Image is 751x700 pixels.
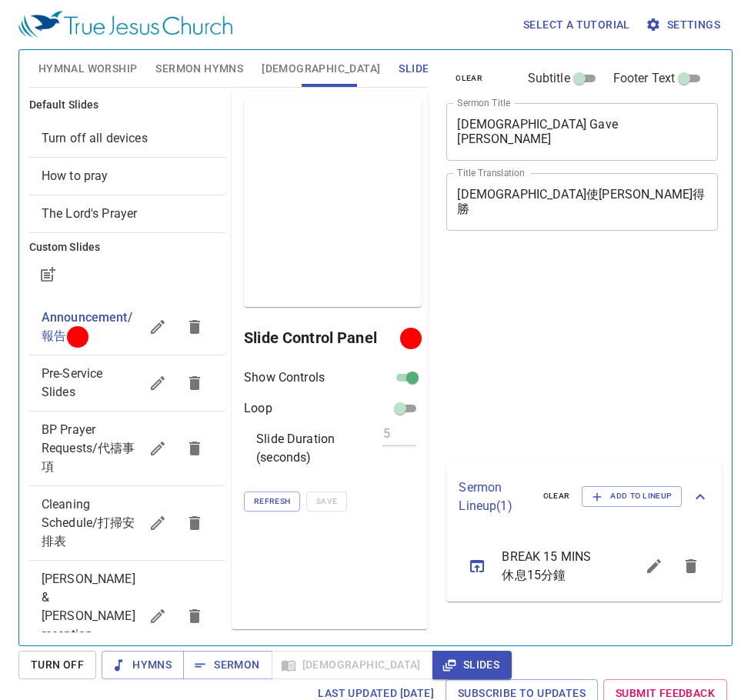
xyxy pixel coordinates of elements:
[42,310,132,343] span: Announcement/報告
[432,651,512,679] button: Slides
[446,463,722,531] div: Sermon Lineup(1)clearAdd to Lineup
[446,531,722,602] ul: sermon lineup list
[29,97,225,114] h6: Default Slides
[592,489,672,503] span: Add to Lineup
[528,69,570,88] span: Subtitle
[38,59,138,78] span: Hymnal Worship
[42,366,103,399] span: Pre-Service Slides
[29,299,225,355] div: Announcement/報告
[517,11,636,39] button: Select a tutorial
[18,11,232,38] img: True Jesus Church
[582,486,682,506] button: Add to Lineup
[31,655,84,675] span: Turn Off
[42,497,135,548] span: Cleaning Schedule/打掃安排表
[42,206,138,221] span: [object Object]
[244,368,325,387] p: Show Controls
[302,194,365,209] p: Preview Only
[195,655,259,675] span: Sermon
[244,492,300,512] button: Refresh
[42,131,148,145] span: [object Object]
[534,487,579,505] button: clear
[445,655,499,675] span: Slides
[254,495,290,508] span: Refresh
[29,355,225,411] div: Pre-Service Slides
[459,478,530,515] p: Sermon Lineup ( 1 )
[399,59,435,78] span: Slides
[29,239,225,256] h6: Custom Slides
[42,572,135,660] span: Margaret & Shawn reception slideshow
[502,548,599,585] span: BREAK 15 MINS 休息15分鐘
[649,15,720,35] span: Settings
[543,489,570,503] span: clear
[244,399,272,418] p: Loop
[29,486,225,560] div: Cleaning Schedule/打掃安排表
[446,69,492,88] button: clear
[42,168,108,183] span: [object Object]
[29,412,225,485] div: BP Prayer Requests/代禱事項
[256,430,377,467] p: Slide Duration (seconds)
[42,422,135,474] span: BP Prayer Requests/代禱事項
[457,117,707,146] textarea: [DEMOGRAPHIC_DATA] Gave [PERSON_NAME]
[18,651,96,679] button: Turn Off
[183,651,272,679] button: Sermon
[456,72,482,85] span: clear
[29,120,225,157] div: Turn off all devices
[102,651,184,679] button: Hymns
[29,561,225,672] div: [PERSON_NAME] & [PERSON_NAME] reception slideshow
[440,247,666,457] iframe: from-child
[29,195,225,232] div: The Lord's Prayer
[643,11,726,39] button: Settings
[155,59,243,78] span: Sermon Hymns
[457,187,707,216] textarea: [DEMOGRAPHIC_DATA]使[PERSON_NAME]得勝
[244,325,406,350] h6: Slide Control Panel
[523,15,630,35] span: Select a tutorial
[29,158,225,195] div: How to pray
[613,69,676,88] span: Footer Text
[114,655,172,675] span: Hymns
[262,59,380,78] span: [DEMOGRAPHIC_DATA]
